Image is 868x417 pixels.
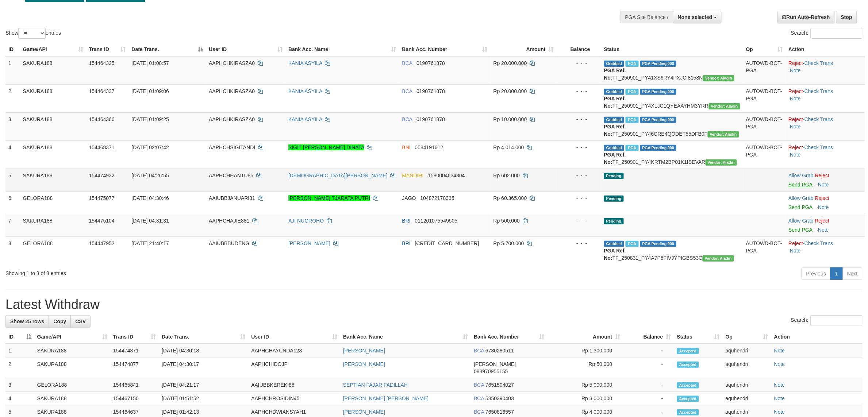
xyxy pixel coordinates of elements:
[790,96,801,101] a: Note
[5,28,61,39] label: Show entries
[5,330,34,344] th: ID: activate to sort column descending
[601,112,743,140] td: TF_250901_PY46CRE4QODET55DFB0F
[621,11,673,23] div: PGA Site Balance /
[248,344,340,358] td: AAPHCHAYUNDA123
[674,330,723,344] th: Status: activate to sort column ascending
[777,11,835,23] a: Run Auto-Refresh
[128,43,206,56] th: Date Trans.: activate to sort column descending
[416,116,445,122] span: Copy 0190761878 to clipboard
[402,60,412,66] span: BCA
[706,159,737,166] span: Vendor URL: https://payment4.1velocity.biz
[285,43,399,56] th: Bank Acc. Name: activate to sort column ascending
[815,218,830,224] a: Reject
[209,88,255,94] span: AAPHCHKIRASZA0
[789,195,815,201] span: ·
[34,392,110,405] td: SAKURA188
[601,43,743,56] th: Status
[626,61,638,67] span: Marked by aquhendri
[209,116,255,122] span: AAPHCHKIRASZA0
[640,145,677,151] span: PGA Pending
[811,28,863,39] input: Search:
[89,88,115,94] span: 154464337
[709,103,740,109] span: Vendor URL: https://payment4.1velocity.biz
[677,409,699,416] span: Accepted
[209,60,255,66] span: AAPHCHKIRASZA0
[723,358,771,378] td: aquhendri
[547,392,623,405] td: Rp 3,000,000
[288,116,322,122] a: KANIA ASYILA
[604,89,625,95] span: Grabbed
[623,330,674,344] th: Balance: activate to sort column ascending
[560,59,598,67] div: - - -
[288,218,324,224] a: AJI NUGROHO
[560,144,598,151] div: - - -
[5,267,356,277] div: Showing 1 to 8 of 8 entries
[743,56,786,85] td: AUTOWD-BOT-PGA
[89,240,115,246] span: 154447952
[10,318,44,324] span: Show 25 rows
[708,131,739,138] span: Vendor URL: https://payment4.1velocity.biz
[110,330,159,344] th: Trans ID: activate to sort column ascending
[677,362,699,368] span: Accepted
[743,84,786,112] td: AUTOWD-BOT-PGA
[402,218,411,224] span: BRI
[20,112,86,140] td: SAKURA188
[560,172,598,179] div: - - -
[288,88,322,94] a: KANIA ASYILA
[89,218,115,224] span: 154475104
[789,144,803,150] a: Reject
[560,88,598,95] div: - - -
[89,173,115,178] span: 154474932
[626,241,638,247] span: Marked by aquhendri
[34,378,110,392] td: GELORA188
[402,116,412,122] span: BCA
[402,144,411,150] span: BNI
[248,330,340,344] th: User ID: activate to sort column ascending
[818,182,829,188] a: Note
[786,191,865,214] td: ·
[86,43,129,56] th: Trans ID: activate to sort column ascending
[110,378,159,392] td: 154465841
[804,240,833,246] a: Check Trans
[804,144,833,150] a: Check Trans
[416,88,445,94] span: Copy 0190761878 to clipboard
[743,140,786,169] td: AUTOWD-BOT-PGA
[703,255,734,262] span: Vendor URL: https://payment4.1velocity.biz
[5,392,34,405] td: 4
[723,330,771,344] th: Op: activate to sort column ascending
[604,173,624,179] span: Pending
[20,191,86,214] td: GELORA188
[790,248,801,254] a: Note
[789,195,814,201] a: Allow Grab
[209,144,255,150] span: AAPHCHSIGITANDI
[20,169,86,191] td: SAKURA188
[789,60,803,66] a: Reject
[5,140,20,169] td: 4
[288,195,370,201] a: [PERSON_NAME] TJARATA PUTRI
[420,195,454,201] span: Copy 104872178335 to clipboard
[485,395,514,401] span: Copy 5850390403 to clipboard
[70,315,91,328] a: CSV
[491,43,557,56] th: Amount: activate to sort column ascending
[131,88,169,94] span: [DATE] 01:09:06
[640,241,677,247] span: PGA Pending
[601,56,743,85] td: TF_250901_PY41XS6RY4PXJCI8158N
[601,140,743,169] td: TF_250901_PY4KRTM2BP01K1ISEVAR
[485,382,514,388] span: Copy 7651504027 to clipboard
[343,361,385,367] a: [PERSON_NAME]
[640,89,677,95] span: PGA Pending
[623,344,674,358] td: -
[604,145,625,151] span: Grabbed
[471,330,547,344] th: Bank Acc. Number: activate to sort column ascending
[20,140,86,169] td: SAKURA188
[343,395,429,401] a: [PERSON_NAME] [PERSON_NAME]
[415,240,479,246] span: Copy 664601023729538 to clipboard
[209,218,249,224] span: AAPHCHAJIE881
[678,14,713,20] span: None selected
[626,117,638,123] span: Marked by aquhendri
[474,348,484,354] span: BCA
[604,61,625,67] span: Grabbed
[677,348,699,354] span: Accepted
[248,378,340,392] td: AAIUBBKEREKI88
[493,240,524,246] span: Rp 5.700.000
